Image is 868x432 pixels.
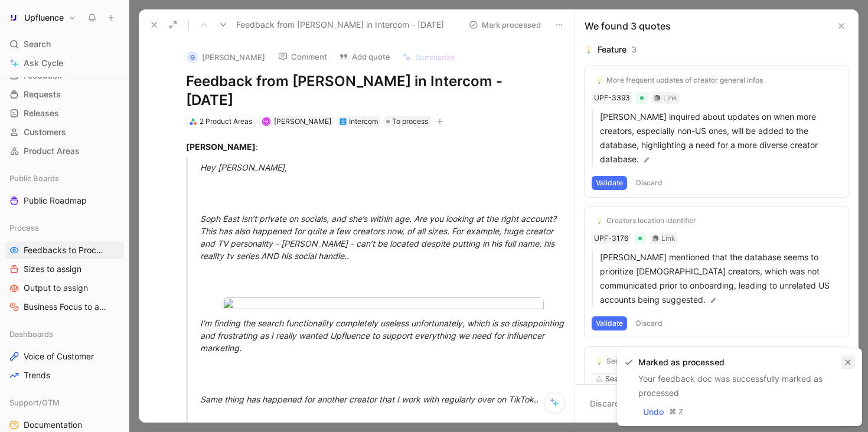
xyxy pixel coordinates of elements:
[638,405,690,419] button: Undo⌘Z
[5,192,124,210] a: Public Roadmap
[643,405,664,419] span: Undo
[638,355,836,369] div: Marked as processed
[585,19,671,33] div: We found 3 quotes
[186,140,552,153] div: :
[9,328,53,340] span: Dashboards
[392,116,428,127] span: To process
[638,374,823,398] span: Your feedback doc was successfully marked as processed
[596,217,603,224] img: 💡
[592,316,627,330] button: Validate
[596,77,603,84] img: 💡
[24,107,59,119] span: Releases
[334,48,396,65] button: Add quote
[5,104,124,122] a: Releases
[9,222,39,234] span: Process
[24,282,88,294] span: Output to assign
[236,18,444,32] span: Feedback from [PERSON_NAME] in Intercom - [DATE]
[631,42,637,57] div: 3
[709,296,717,305] img: pen.svg
[5,325,124,343] div: Dashboards
[592,73,767,87] button: 💡More frequent updates of creator general infos
[24,126,66,138] span: Customers
[606,216,696,225] div: Creators location identifier
[5,348,124,365] a: Voice of Customer
[5,86,124,103] a: Requests
[600,250,841,307] p: [PERSON_NAME] mentioned that the database seems to prioritize [DEMOGRAPHIC_DATA] creators, which ...
[585,394,636,413] button: Discard all
[24,12,64,23] h1: Upfluence
[24,145,80,157] span: Product Areas
[5,142,124,160] a: Product Areas
[668,406,677,418] div: ⌘
[585,45,593,54] img: 💡
[24,419,82,431] span: Documentation
[596,358,603,365] img: 💡
[5,219,124,237] div: Process
[5,123,124,141] a: Customers
[9,397,60,408] span: Support/GTM
[5,394,124,411] div: Support/GTM
[5,366,124,384] a: Trends
[263,118,269,125] div: M
[24,369,50,381] span: Trends
[200,212,566,262] div: Soph East isn’t private on socials, and she’s within age. Are you looking at the right account? T...
[632,316,667,330] button: Discard
[273,48,332,65] button: Comment
[5,169,124,187] div: Public Boards
[592,354,727,368] button: 💡Search for Specific Creator in Lists
[642,156,651,164] img: pen.svg
[606,76,763,85] div: More frequent updates of creator general infos
[200,116,252,127] div: 2 Product Areas
[24,301,109,313] span: Business Focus to assign
[24,56,63,70] span: Ask Cycle
[5,35,124,53] div: Search
[384,116,430,127] div: To process
[8,12,19,24] img: Upfluence
[5,169,124,210] div: Public BoardsPublic Roadmap
[5,298,124,316] a: Business Focus to assign
[5,219,124,316] div: ProcessFeedbacks to ProcessSizes to assignOutput to assignBusiness Focus to assign
[397,49,461,66] button: Summarize
[200,393,566,405] div: Same thing has happened for another creator that I work with regularly over on TikTok..
[24,351,94,362] span: Voice of Customer
[632,176,667,190] button: Discard
[200,317,566,354] div: I’m finding the search functionality completely useless unfortunately, which is so disappointing ...
[598,42,626,57] div: Feature
[592,176,627,190] button: Validate
[600,110,841,166] p: [PERSON_NAME] inquired about updates on when more creators, especially non-US ones, will be added...
[186,142,256,152] strong: [PERSON_NAME]
[24,89,61,100] span: Requests
[24,263,81,275] span: Sizes to assign
[274,117,331,126] span: [PERSON_NAME]
[24,195,87,207] span: Public Roadmap
[5,241,124,259] a: Feedbacks to Process
[200,161,566,174] div: Hey [PERSON_NAME],
[5,325,124,384] div: DashboardsVoice of CustomerTrends
[24,37,51,51] span: Search
[5,279,124,297] a: Output to assign
[5,54,124,72] a: Ask Cycle
[181,48,270,66] button: G[PERSON_NAME]
[9,172,59,184] span: Public Boards
[415,52,455,63] span: Summarize
[677,406,685,418] div: Z
[187,51,198,63] div: G
[186,72,552,110] h1: Feedback from [PERSON_NAME] in Intercom - [DATE]
[464,17,546,33] button: Mark processed
[24,244,107,256] span: Feedbacks to Process
[5,9,79,26] button: UpfluenceUpfluence
[349,116,378,127] div: Intercom
[5,260,124,278] a: Sizes to assign
[592,214,700,228] button: 💡Creators location identifier
[606,356,723,366] div: Search for Specific Creator in Lists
